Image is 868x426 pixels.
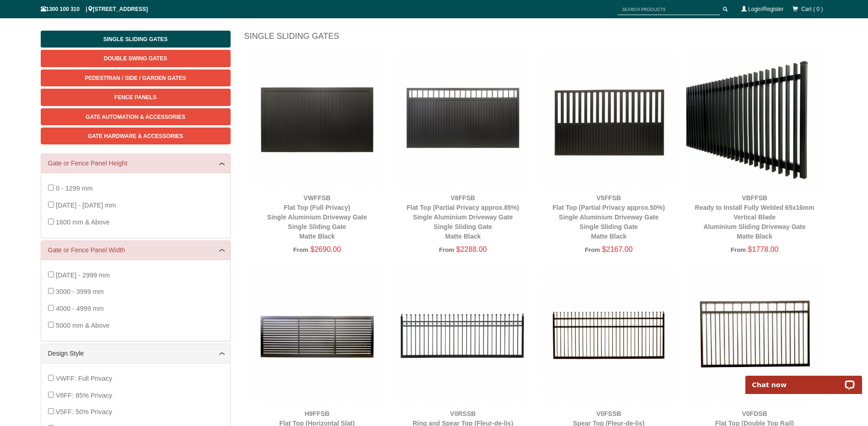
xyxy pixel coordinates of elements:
span: From [293,246,308,253]
span: From [585,246,600,253]
a: Fence Panels [41,89,231,106]
span: Double Swing Gates [104,55,167,62]
span: Fence Panels [114,94,156,101]
span: 5000 mm & Above [56,322,110,329]
span: V5FF: 50% Privacy [56,408,112,415]
span: 0 - 1299 mm [56,185,93,192]
img: V0RSSB - Ring and Spear Top (Fleur-de-lis) - Aluminium Sliding Driveway Gate - Matte Black - Gate... [394,267,531,404]
a: V5FFSBFlat Top (Partial Privacy approx.50%)Single Aluminium Driveway GateSingle Sliding GateMatte... [553,194,665,240]
span: $2690.00 [310,245,341,253]
span: $2288.00 [456,245,487,253]
a: Gate Hardware & Accessories [41,128,231,144]
img: V0FSSB - Spear Top (Fleur-de-lis) - Single Aluminium Driveway Gate - Single Sliding Gate - Matte ... [540,267,677,404]
img: V5FFSB - Flat Top (Partial Privacy approx.50%) - Single Aluminium Driveway Gate - Single Sliding ... [540,51,677,188]
a: Design Style [48,349,223,358]
span: Pedestrian / Side / Garden Gates [85,75,186,81]
input: SEARCH PRODUCTS [618,4,720,15]
span: 1300 100 310 | [STREET_ADDRESS] [41,6,148,12]
span: $1778.00 [748,245,779,253]
span: 3000 - 3999 mm [56,288,104,295]
a: Gate Automation & Accessories [41,108,231,125]
span: Cart ( 0 ) [801,6,823,12]
a: Single Sliding Gates [41,31,231,48]
span: From [731,246,746,253]
span: $2167.00 [602,245,633,253]
img: H9FFSB - Flat Top (Horizontal Slat) - Single Aluminium Driveway Gate - Single Sliding Gate - Matt... [249,267,386,404]
h1: Single Sliding Gates [244,31,828,47]
a: Gate or Fence Panel Width [48,245,223,255]
span: Single Sliding Gates [103,36,167,43]
img: V0FDSB - Flat Top (Double Top Rail) - Single Aluminium Driveway Gate - Single Sliding Gate - Matt... [686,267,823,404]
img: VBFFSB - Ready to Install Fully Welded 65x16mm Vertical Blade - Aluminium Sliding Driveway Gate -... [686,51,823,188]
span: [DATE] - 2999 mm [56,272,110,279]
iframe: LiveChat chat widget [739,365,868,394]
span: Gate Automation & Accessories [86,114,185,120]
span: 4000 - 4999 mm [56,305,104,312]
span: [DATE] - [DATE] mm [56,202,116,209]
a: V8FFSBFlat Top (Partial Privacy approx.85%)Single Aluminium Driveway GateSingle Sliding GateMatte... [407,194,519,240]
span: V8FF: 85% Privacy [56,392,112,399]
a: Gate or Fence Panel Height [48,159,223,168]
span: From [439,246,454,253]
a: VBFFSBReady to Install Fully Welded 65x16mm Vertical BladeAluminium Sliding Driveway GateMatte Black [695,194,814,240]
span: VWFF: Full Privacy [56,375,112,382]
img: V8FFSB - Flat Top (Partial Privacy approx.85%) - Single Aluminium Driveway Gate - Single Sliding ... [394,51,531,188]
img: VWFFSB - Flat Top (Full Privacy) - Single Aluminium Driveway Gate - Single Sliding Gate - Matte B... [249,51,386,188]
span: 1600 mm & Above [56,218,110,226]
a: Double Swing Gates [41,50,231,67]
a: Pedestrian / Side / Garden Gates [41,69,231,86]
a: VWFFSBFlat Top (Full Privacy)Single Aluminium Driveway GateSingle Sliding GateMatte Black [267,194,367,240]
a: Login/Register [748,6,783,12]
span: Gate Hardware & Accessories [88,133,183,139]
